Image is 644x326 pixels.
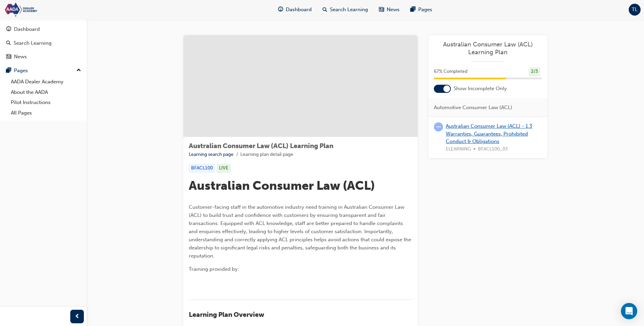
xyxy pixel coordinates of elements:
a: news-iconNews [373,3,405,17]
span: ELEARNING [446,145,471,153]
span: Search Learning [330,6,368,14]
div: Dashboard [14,25,40,33]
div: Open Intercom Messenger [621,303,637,319]
div: Search Learning [14,39,52,47]
span: learningRecordVerb_ATTEMPT-icon [434,122,443,131]
span: Learning Plan Overview [189,311,264,319]
span: pages-icon [410,5,416,14]
li: Learning plan detail page [240,151,293,159]
span: pages-icon [6,68,11,74]
a: Dashboard [3,23,84,36]
div: News [14,53,27,61]
a: News [3,50,84,63]
span: guage-icon [6,26,11,33]
a: All Pages [8,108,84,118]
span: News [387,6,400,14]
span: up-icon [76,66,81,75]
span: prev-icon [75,312,80,321]
span: TL [632,6,638,14]
a: pages-iconPages [405,3,438,17]
button: Pages [3,64,84,77]
button: DashboardSearch LearningNews [3,22,84,64]
div: BFACL100 [189,164,215,173]
span: Dashboard [286,6,312,14]
span: guage-icon [278,5,283,14]
button: TL [629,4,641,16]
div: Pages [14,67,28,75]
span: news-icon [6,54,11,60]
span: Australian Consumer Law (ACL) Learning Plan [189,142,333,150]
a: Pilot Instructions [8,97,84,108]
span: Training provided by: [189,266,239,272]
span: Automotive Consumer Law (ACL) [434,104,512,111]
a: About the AADA [8,87,84,98]
span: 67 % Completed [434,68,467,76]
span: Pages [418,6,432,14]
span: Show Incomplete Only [454,85,507,93]
a: Learning search page [189,151,234,157]
a: Australian Consumer Law (ACL) - 1.3 Warranties, Guarantees, Prohibited Conduct & Obligations [446,123,532,144]
div: 2 / 3 [529,67,540,76]
span: search-icon [6,40,11,46]
a: AADA Dealer Academy [8,77,84,87]
span: Australian Consumer Law (ACL) [189,178,375,193]
img: Trak [3,2,81,17]
span: search-icon [323,5,327,14]
a: Australian Consumer Law (ACL) Learning Plan [434,41,542,56]
span: news-icon [379,5,384,14]
a: guage-iconDashboard [273,3,317,17]
a: search-iconSearch Learning [317,3,373,17]
a: Search Learning [3,37,84,49]
span: BFACL100_03 [478,145,508,153]
div: LIVE [217,164,231,173]
span: Customer-facing staff in the automotive industry need training in Australian Consumer Law (ACL) t... [189,204,412,259]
